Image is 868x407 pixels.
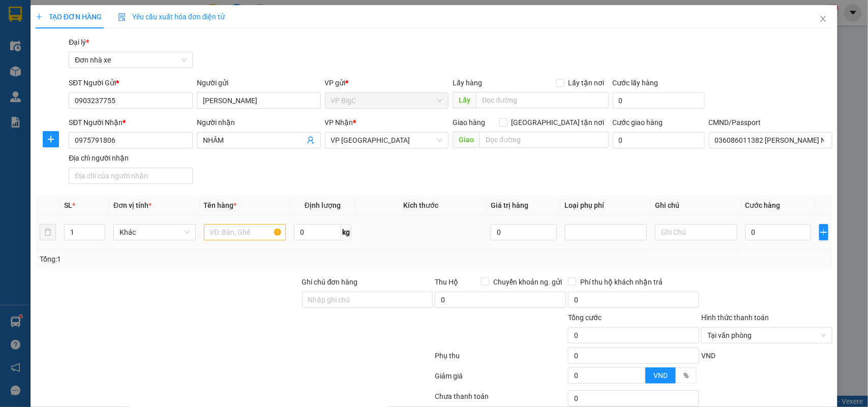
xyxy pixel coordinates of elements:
span: close [819,15,827,23]
div: SĐT Người Nhận [69,117,193,128]
div: Người nhận [197,117,321,128]
button: Close [809,5,837,34]
button: plus [819,224,829,240]
span: user-add [307,136,315,144]
label: Cước lấy hàng [613,79,659,87]
span: Phí thu hộ khách nhận trả [576,276,667,288]
input: Dọc đường [476,92,609,108]
div: SĐT Người Gửi [69,77,193,88]
div: Người gửi [197,77,321,88]
div: CMND/Passport [709,117,833,128]
span: Định lượng [305,201,341,209]
span: plus [820,228,828,236]
input: Dọc đường [480,132,609,148]
div: Giảm giá [434,370,567,388]
input: VD: Bàn, Ghế [204,224,286,240]
img: icon [118,13,126,21]
span: Đại lý [69,38,89,46]
input: Ghi Chú [655,224,737,240]
span: TẠO ĐƠN HÀNG [36,13,102,21]
span: Thu Hộ [435,278,458,286]
span: % [683,371,689,380]
span: VP BigC [331,93,443,108]
span: Giao hàng [453,118,485,127]
input: Ghi chú đơn hàng [302,292,433,308]
span: Yêu cầu xuất hóa đơn điện tử [118,13,225,21]
span: Tên hàng [204,201,237,209]
span: Đơn nhà xe [75,52,187,68]
span: plus [36,13,43,20]
button: plus [43,131,59,147]
span: [GEOGRAPHIC_DATA] tận nơi [507,117,609,128]
span: Lấy hàng [453,79,482,87]
span: kg [341,224,351,240]
span: VND [653,371,668,380]
span: Tại văn phòng [707,328,826,343]
label: Cước giao hàng [613,118,663,127]
div: VP gửi [325,77,449,88]
input: Cước lấy hàng [613,92,705,109]
label: Ghi chú đơn hàng [302,278,358,286]
input: Địa chỉ của người nhận [69,168,193,184]
span: plus [43,135,58,143]
span: SL [64,201,72,209]
div: Tổng: 1 [40,254,336,265]
input: 0 [491,224,556,240]
div: Địa chỉ người nhận [69,152,193,164]
span: Cước hàng [745,201,781,209]
span: Lấy tận nơi [564,77,609,88]
span: VP Nam Định [331,133,443,148]
span: Tổng cước [568,314,602,322]
span: VND [701,352,715,360]
th: Ghi chú [651,196,741,215]
span: Chuyển khoản ng. gửi [489,276,566,288]
button: delete [40,224,56,240]
input: Cước giao hàng [613,132,705,148]
span: Kích thước [404,201,439,209]
span: Đơn vị tính [113,201,152,209]
div: Phụ thu [434,350,567,368]
span: Giá trị hàng [491,201,528,209]
span: Giao [453,132,480,148]
span: Lấy [453,92,476,108]
span: VP Nhận [325,118,353,127]
span: Khác [119,225,190,240]
th: Loại phụ phí [561,196,651,215]
label: Hình thức thanh toán [701,314,769,322]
